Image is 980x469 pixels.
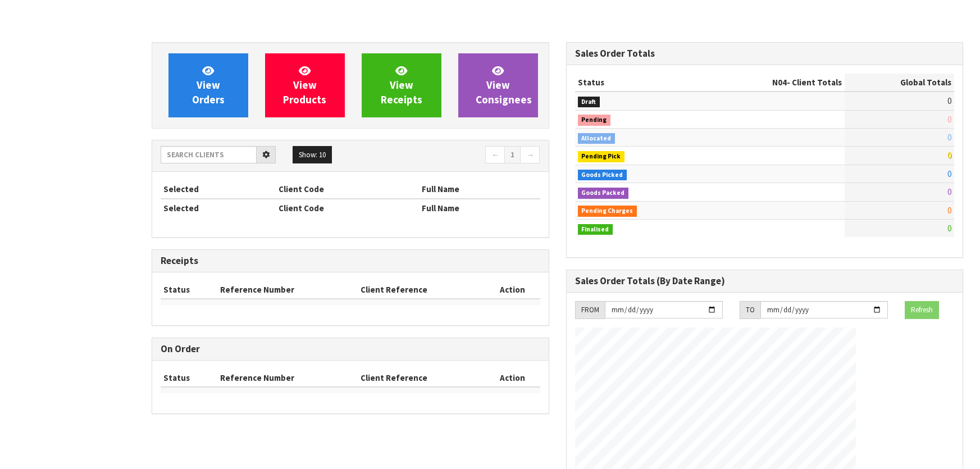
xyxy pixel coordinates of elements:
th: Selected [161,199,276,217]
span: 0 [947,132,951,143]
span: 0 [947,169,951,179]
a: → [520,146,540,164]
a: ← [485,146,505,164]
th: Global Totals [845,74,954,92]
th: Status [575,74,700,92]
a: ViewConsignees [458,53,538,117]
span: View Products [283,64,326,106]
h3: Receipts [161,256,540,266]
th: Client Code [276,180,419,198]
span: Draft [578,97,600,108]
span: N04 [772,77,787,88]
span: Goods Picked [578,170,627,181]
div: TO [740,301,760,319]
button: Show: 10 [293,146,332,164]
span: Goods Packed [578,188,629,199]
a: 1 [504,146,521,164]
th: Status [161,369,217,387]
span: 0 [947,205,951,216]
th: Full Name [419,199,540,217]
th: Reference Number [217,369,358,387]
th: Client Reference [358,369,486,387]
span: 0 [947,150,951,161]
span: Allocated [578,133,616,144]
th: Action [485,281,540,299]
th: Action [485,369,540,387]
th: - Client Totals [700,74,845,92]
input: Search clients [161,146,257,163]
th: Status [161,281,217,299]
h3: On Order [161,344,540,354]
a: ViewReceipts [362,53,441,117]
th: Client Reference [358,281,486,299]
nav: Page navigation [359,146,540,166]
span: 0 [947,186,951,197]
h3: Sales Order Totals [575,48,955,59]
span: View Consignees [476,64,532,106]
th: Client Code [276,199,419,217]
span: Pending Charges [578,206,637,217]
span: View Receipts [381,64,422,106]
span: Finalised [578,224,613,235]
span: Pending [578,115,611,126]
th: Reference Number [217,281,358,299]
th: Selected [161,180,276,198]
span: 0 [947,114,951,125]
button: Refresh [905,301,939,319]
h3: Sales Order Totals (By Date Range) [575,276,955,286]
th: Full Name [419,180,540,198]
div: FROM [575,301,605,319]
span: Pending Pick [578,151,625,162]
a: ViewProducts [265,53,345,117]
span: 0 [947,223,951,234]
span: View Orders [192,64,225,106]
a: ViewOrders [168,53,248,117]
span: 0 [947,95,951,106]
